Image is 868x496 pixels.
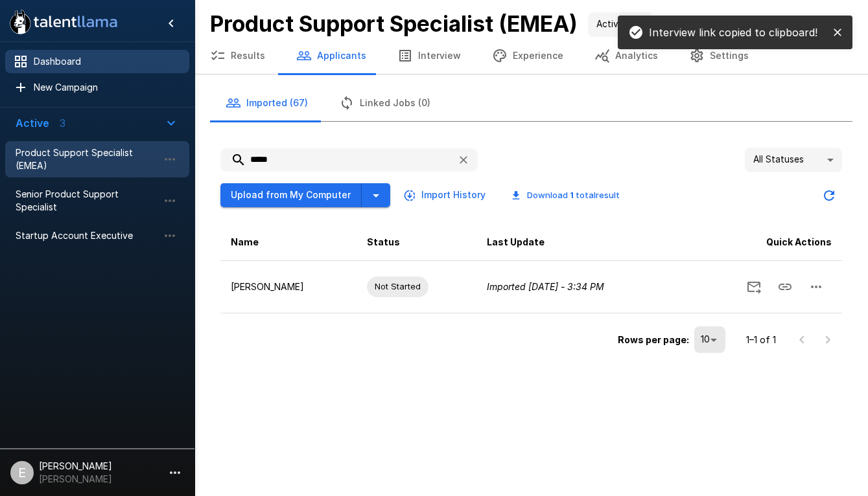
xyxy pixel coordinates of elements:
span: Copy Interview Link [769,280,801,291]
button: Results [194,38,281,74]
button: Updated Today - 4:05 PM [816,183,842,209]
div: 10 [694,326,725,352]
th: Status [357,224,476,261]
p: [PERSON_NAME] [231,280,346,293]
p: Interview link copied to clipboard! [649,25,817,40]
button: Download 1 totalresult [501,185,630,205]
button: close [828,23,847,42]
button: Experience [476,38,579,74]
th: Quick Actions [677,224,842,261]
button: Analytics [579,38,674,74]
th: Name [220,224,357,261]
div: All Statuses [745,148,842,172]
button: Linked Jobs (0) [323,85,446,121]
button: Interview [382,38,476,74]
p: Rows per page: [618,333,689,346]
i: Imported [DATE] - 3:34 PM [487,281,604,292]
th: Last Update [476,224,677,261]
button: Import History [401,183,491,207]
p: 1–1 of 1 [746,333,776,346]
button: Imported (67) [210,85,323,121]
button: Applicants [281,38,382,74]
button: Upload from My Computer [220,183,362,207]
div: Active [588,12,653,37]
span: Send Invitation [738,280,769,291]
b: Product Support Specialist (EMEA) [210,10,578,37]
b: 1 [570,190,574,200]
span: Not Started [367,280,428,293]
button: Settings [674,38,764,74]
